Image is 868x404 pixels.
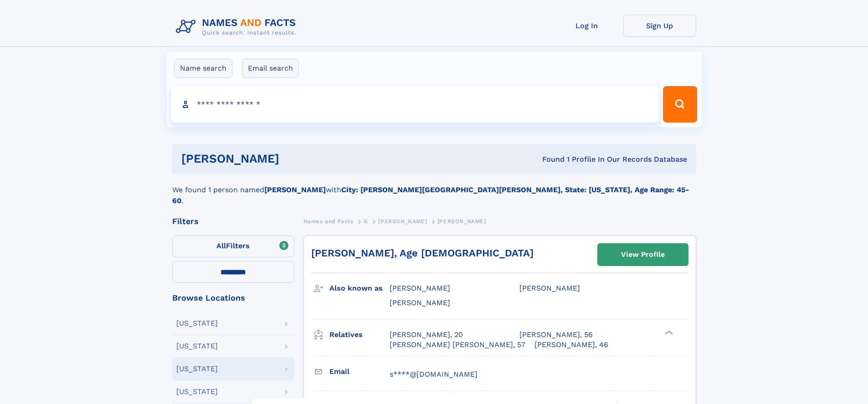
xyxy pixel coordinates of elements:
a: [PERSON_NAME] [378,215,427,227]
img: Logo Names and Facts [172,15,303,39]
h1: [PERSON_NAME] [181,153,411,164]
a: [PERSON_NAME] [PERSON_NAME], 57 [390,340,525,350]
div: Found 1 Profile In Our Records Database [411,154,687,164]
button: Search Button [663,86,697,123]
div: ❯ [663,329,673,335]
div: We found 1 person named with . [172,174,696,206]
div: [US_STATE] [176,343,218,350]
a: Names and Facts [303,215,354,227]
label: Email search [242,59,299,78]
a: View Profile [598,244,688,266]
label: Name search [174,59,232,78]
span: [PERSON_NAME] [390,284,450,292]
b: [PERSON_NAME] [264,185,326,194]
span: [PERSON_NAME] [437,218,486,225]
a: [PERSON_NAME], 56 [519,330,593,340]
span: G [364,218,368,225]
a: [PERSON_NAME], 20 [390,330,463,340]
div: Filters [172,217,294,225]
h3: Relatives [329,327,390,343]
div: [US_STATE] [176,320,218,327]
div: Browse Locations [172,294,294,302]
div: View Profile [621,244,665,265]
span: [PERSON_NAME] [390,298,450,307]
div: [US_STATE] [176,365,218,373]
a: [PERSON_NAME], Age [DEMOGRAPHIC_DATA] [311,247,534,259]
a: G [364,215,368,227]
span: [PERSON_NAME] [519,284,580,292]
a: [PERSON_NAME], 46 [534,340,608,350]
a: Log In [550,15,623,37]
span: [PERSON_NAME] [378,218,427,225]
input: search input [171,86,659,123]
span: All [216,241,226,250]
h3: Also known as [329,281,390,296]
h3: Email [329,364,390,379]
div: [US_STATE] [176,388,218,395]
label: Filters [172,235,294,257]
b: City: [PERSON_NAME][GEOGRAPHIC_DATA][PERSON_NAME], State: [US_STATE], Age Range: 45-60 [172,185,689,205]
a: Sign Up [623,15,696,37]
